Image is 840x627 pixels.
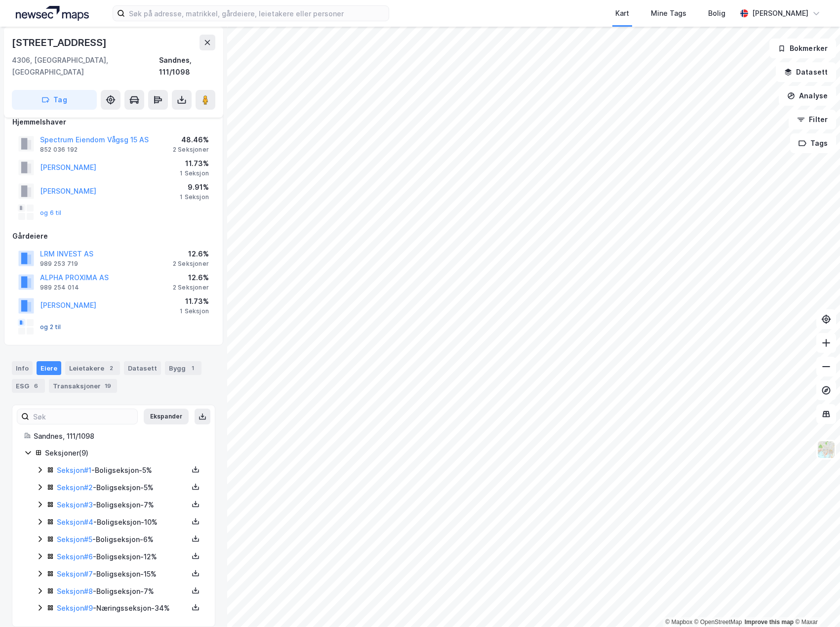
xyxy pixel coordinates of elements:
div: - Boligseksjon - 6% [57,534,188,545]
div: 12.6% [173,248,209,260]
div: 6 [31,381,41,391]
div: 19 [103,381,113,391]
button: Tags [790,133,836,153]
div: Info [12,361,33,375]
div: - Boligseksjon - 7% [57,499,188,511]
button: Datasett [776,62,836,82]
div: Bolig [708,7,725,19]
div: 2 [106,363,116,373]
div: Sandnes, 111/1098 [34,430,203,442]
button: Filter [789,110,836,129]
button: Tag [12,90,97,110]
input: Søk [29,409,137,424]
div: Mine Tags [651,7,686,19]
a: Seksjon#6 [57,552,93,561]
div: [PERSON_NAME] [752,7,808,19]
a: Improve this map [745,619,794,626]
div: ESG [12,379,45,393]
div: 989 253 719 [40,260,78,268]
button: Bokmerker [769,39,836,58]
div: 989 254 014 [40,284,79,292]
a: Seksjon#4 [57,518,93,526]
a: Seksjon#1 [57,466,91,474]
a: Seksjon#9 [57,604,93,612]
div: 1 Seksjon [180,193,209,201]
div: 2 Seksjoner [173,146,209,154]
div: 12.6% [173,272,209,284]
div: 11.73% [180,158,209,169]
div: 1 Seksjon [180,307,209,315]
div: Eiere [37,361,61,375]
div: Seksjoner ( 9 ) [45,447,203,459]
div: Kart [615,7,629,19]
a: OpenStreetMap [694,619,742,626]
div: Kontrollprogram for chat [791,580,840,627]
div: Gårdeiere [12,230,215,242]
div: - Boligseksjon - 12% [57,551,188,563]
div: - Næringsseksjon - 34% [57,602,188,614]
div: 2 Seksjoner [173,260,209,268]
div: Bygg [165,361,201,375]
div: Sandnes, 111/1098 [159,54,215,78]
button: Ekspander [144,409,189,424]
div: Transaksjoner [49,379,117,393]
div: - Boligseksjon - 7% [57,585,188,597]
div: 2 Seksjoner [173,284,209,292]
div: 1 Seksjon [180,169,209,177]
div: 1 [188,363,198,373]
div: Datasett [124,361,161,375]
div: 852 036 192 [40,146,78,154]
div: [STREET_ADDRESS] [12,35,109,50]
div: 48.46% [173,134,209,146]
img: logo.a4113a55bc3d86da70a041830d287a7e.svg [16,6,89,21]
a: Seksjon#7 [57,570,93,578]
div: 11.73% [180,295,209,307]
a: Mapbox [665,619,692,626]
iframe: Chat Widget [791,580,840,627]
div: 9.91% [180,181,209,193]
div: - Boligseksjon - 15% [57,568,188,580]
div: 4306, [GEOGRAPHIC_DATA], [GEOGRAPHIC_DATA] [12,54,159,78]
div: - Boligseksjon - 10% [57,516,188,528]
button: Analyse [779,86,836,106]
a: Seksjon#8 [57,587,93,595]
div: - Boligseksjon - 5% [57,464,188,476]
div: Hjemmelshaver [12,116,215,128]
div: - Boligseksjon - 5% [57,482,188,494]
div: Leietakere [65,361,120,375]
a: Seksjon#5 [57,535,92,543]
input: Søk på adresse, matrikkel, gårdeiere, leietakere eller personer [125,6,389,21]
a: Seksjon#3 [57,501,93,509]
a: Seksjon#2 [57,483,93,492]
img: Z [817,440,836,459]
